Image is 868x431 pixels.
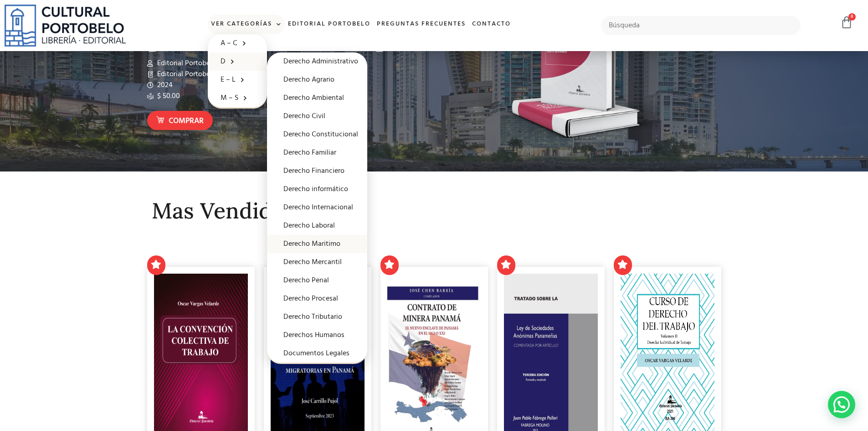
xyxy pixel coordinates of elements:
[208,52,267,71] a: D
[267,162,367,180] a: Derecho Financiero
[267,235,367,253] a: Derecho Maritimo
[601,16,801,35] input: Búsqueda
[267,253,367,271] a: Derecho Mercantil
[374,15,469,34] a: Preguntas frecuentes
[267,308,367,326] a: Derecho Tributario
[208,34,267,109] ul: Ver Categorías
[840,16,853,29] a: 0
[267,52,367,364] ul: D
[267,89,367,107] a: Derecho Ambiental
[169,115,204,127] span: Comprar
[208,34,267,52] a: A – C
[267,326,367,344] a: Derechos Humanos
[285,15,374,34] a: Editorial Portobelo
[267,125,367,144] a: Derecho Constitucional
[828,391,855,418] div: Contactar por WhatsApp
[152,199,717,223] h2: Mas Vendidos
[267,198,367,217] a: Derecho Internacional
[267,217,367,235] a: Derecho Laboral
[155,91,180,102] span: $ 50.00
[267,71,367,89] a: Derecho Agrario
[208,89,267,107] a: M – S
[147,111,213,130] a: Comprar
[155,80,173,91] span: 2024
[208,71,267,89] a: E – L
[267,107,367,125] a: Derecho Civil
[848,13,856,21] span: 0
[267,144,367,162] a: Derecho Familiar
[267,290,367,308] a: Derecho Procesal
[155,58,216,69] span: Editorial Portobelo
[267,344,367,363] a: Documentos Legales
[155,69,216,80] span: Editorial Portobelo
[267,180,367,198] a: Derecho informático
[469,15,514,34] a: Contacto
[267,52,367,71] a: Derecho Administrativo
[267,271,367,290] a: Derecho Penal
[208,15,285,34] a: Ver Categorías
